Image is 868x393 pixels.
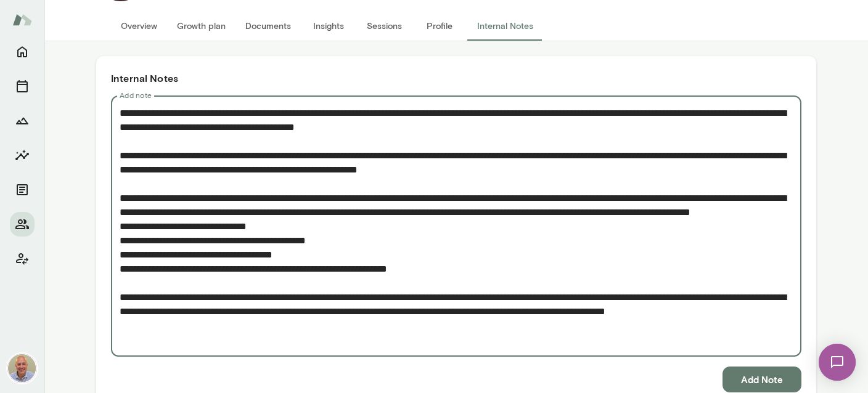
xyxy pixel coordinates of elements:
[10,177,35,202] button: Documents
[120,90,152,100] label: Add note
[467,11,543,41] button: Internal Notes
[301,11,356,41] button: Insights
[111,71,801,86] h6: Internal Notes
[7,354,37,383] img: Marc Friedman
[111,11,167,41] button: Overview
[235,11,301,41] button: Documents
[167,11,235,41] button: Growth plan
[10,246,35,271] button: Client app
[356,11,412,41] button: Sessions
[12,8,32,31] img: Mento
[412,11,467,41] button: Profile
[10,74,35,99] button: Sessions
[10,108,35,133] button: Growth Plan
[10,39,35,64] button: Home
[10,212,35,237] button: Members
[10,143,35,168] button: Insights
[723,367,801,392] button: Add Note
